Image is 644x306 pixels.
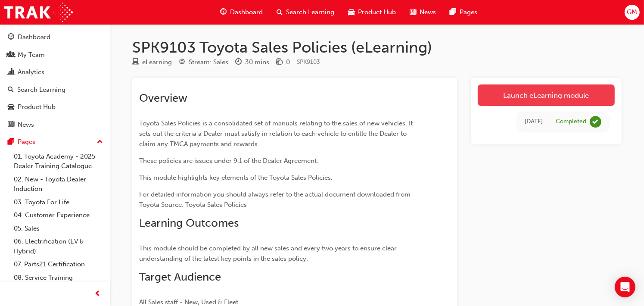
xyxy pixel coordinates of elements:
[410,7,416,18] span: news-icon
[277,7,283,18] span: search-icon
[297,58,320,66] span: Learning resource code
[139,174,333,181] span: This module highlights key elements of the Toyota Sales Policies.
[10,222,106,235] a: 05. Sales
[142,57,172,67] div: eLearning
[179,59,185,66] span: target-icon
[18,137,35,147] div: Pages
[8,138,14,146] span: pages-icon
[139,244,398,262] span: This module should be completed by all new sales and every two years to ensure clear understandin...
[139,298,238,306] span: All Sales staff - New, Used & Fleet
[8,86,14,94] span: search-icon
[3,28,106,134] button: DashboardMy TeamAnalyticsSearch LearningProduct HubNews
[132,57,172,68] div: Type
[10,258,106,271] a: 07. Parts21 Certification
[443,3,484,21] a: pages-iconPages
[3,134,106,150] button: Pages
[132,59,139,66] span: learningResourceType_ELEARNING-icon
[139,270,221,284] span: Target Audience
[270,3,341,21] a: search-iconSearch Learning
[590,116,601,128] span: learningRecordVerb_COMPLETE-icon
[420,7,436,17] span: News
[8,69,14,76] span: chart-icon
[556,118,586,126] div: Completed
[348,7,355,18] span: car-icon
[615,277,635,297] div: Open Intercom Messenger
[3,117,106,133] a: News
[10,209,106,222] a: 04. Customer Experience
[625,5,640,20] button: GM
[17,85,65,95] div: Search Learning
[213,3,270,21] a: guage-iconDashboard
[139,91,187,105] span: Overview
[132,38,622,57] h1: SPK9103 Toyota Sales Policies (eLearning)
[18,32,50,42] div: Dashboard
[139,216,239,230] span: Learning Outcomes
[3,47,106,63] a: My Team
[220,7,227,18] span: guage-icon
[97,137,103,148] span: up-icon
[8,51,14,59] span: people-icon
[3,99,106,115] a: Product Hub
[235,57,269,68] div: Duration
[230,7,263,17] span: Dashboard
[286,57,290,67] div: 0
[10,271,106,284] a: 08. Service Training
[139,190,412,209] span: For detailed information you should always refer to the actual document downloaded from Toyota So...
[8,121,14,129] span: news-icon
[525,117,543,127] div: Tue Sep 11 2018 00:00:00 GMT+1000 (Australian Eastern Standard Time)
[8,103,14,111] span: car-icon
[450,7,456,18] span: pages-icon
[95,289,101,300] span: prev-icon
[627,7,637,17] span: GM
[276,59,283,66] span: money-icon
[3,82,106,98] a: Search Learning
[189,57,228,67] div: Stream: Sales
[8,34,14,41] span: guage-icon
[10,196,106,209] a: 03. Toyota For Life
[403,3,443,21] a: news-iconNews
[341,3,403,21] a: car-iconProduct Hub
[4,3,73,22] img: Trak
[139,119,414,148] span: Toyota Sales Policies is a consolidated set of manuals relating to the sales of new vehicles. It ...
[478,84,615,106] a: Launch eLearning module
[235,59,242,66] span: clock-icon
[18,102,56,112] div: Product Hub
[10,150,106,173] a: 01. Toyota Academy - 2025 Dealer Training Catalogue
[3,64,106,80] a: Analytics
[286,7,334,17] span: Search Learning
[276,57,290,68] div: Price
[179,57,228,68] div: Stream
[18,50,45,60] div: My Team
[18,120,34,130] div: News
[3,29,106,45] a: Dashboard
[18,67,44,77] div: Analytics
[460,7,477,17] span: Pages
[358,7,396,17] span: Product Hub
[10,235,106,258] a: 06. Electrification (EV & Hybrid)
[245,57,269,67] div: 30 mins
[10,173,106,196] a: 02. New - Toyota Dealer Induction
[139,157,318,165] span: These policies are issues under 9.1 of the Dealer Agreement.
